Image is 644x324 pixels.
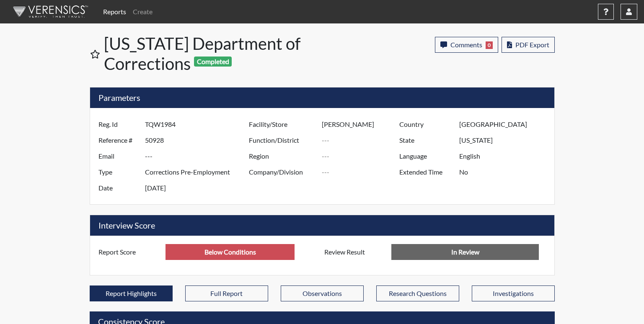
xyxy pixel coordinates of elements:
[92,132,145,148] label: Reference #
[459,148,552,164] input: ---
[450,41,482,49] span: Comments
[502,37,555,53] button: PDF Export
[322,116,401,132] input: ---
[145,116,251,132] input: ---
[145,164,251,180] input: ---
[459,116,552,132] input: ---
[129,3,156,20] a: Create
[92,180,145,196] label: Date
[281,285,364,301] button: Observations
[92,244,166,260] label: Report Score
[90,87,554,108] h5: Parameters
[243,164,322,180] label: Company/Division
[166,244,295,260] input: ---
[92,148,145,164] label: Email
[391,244,539,260] input: No Decision
[515,41,549,49] span: PDF Export
[393,116,459,132] label: Country
[145,180,251,196] input: ---
[459,164,552,180] input: ---
[459,132,552,148] input: ---
[322,132,401,148] input: ---
[185,285,268,301] button: Full Report
[243,116,322,132] label: Facility/Store
[100,3,129,20] a: Reports
[435,37,498,53] button: Comments0
[92,164,145,180] label: Type
[92,116,145,132] label: Reg. Id
[322,164,401,180] input: ---
[393,132,459,148] label: State
[104,33,323,74] h1: [US_STATE] Department of Corrections
[376,285,459,301] button: Research Questions
[322,148,401,164] input: ---
[393,148,459,164] label: Language
[486,41,493,49] span: 0
[243,132,322,148] label: Function/District
[243,148,322,164] label: Region
[194,57,232,67] span: Completed
[472,285,555,301] button: Investigations
[90,215,554,236] h5: Interview Score
[393,164,459,180] label: Extended Time
[145,148,251,164] input: ---
[145,132,251,148] input: ---
[90,285,173,301] button: Report Highlights
[318,244,392,260] label: Review Result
